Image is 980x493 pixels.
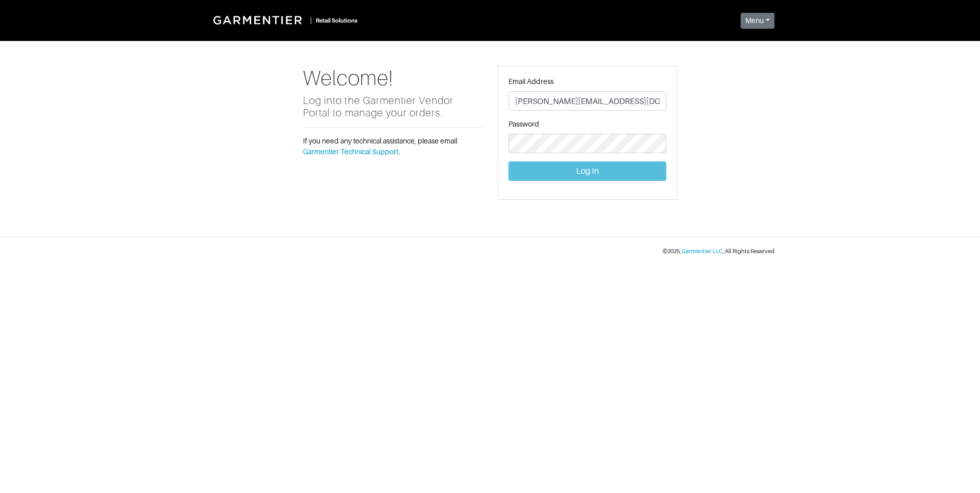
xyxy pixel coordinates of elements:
button: Log In [508,161,666,181]
h5: Log into the Garmentier Vendor Portal to manage your orders. [303,94,482,119]
small: © 2025 , , All Rights Reserved [663,248,774,254]
a: Garmentier LLC [682,248,723,254]
img: Garmentier [208,10,310,30]
a: |Retail Solutions [206,8,362,32]
a: Garmentier Technical Support [303,148,398,156]
label: Password [508,119,539,130]
div: | [310,15,312,26]
label: Email Address [508,76,554,87]
p: If you need any technical assistance, please email . [303,136,482,157]
h1: Welcome! [303,66,482,90]
button: Menu [741,13,774,29]
small: Retail Solutions [316,17,358,24]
